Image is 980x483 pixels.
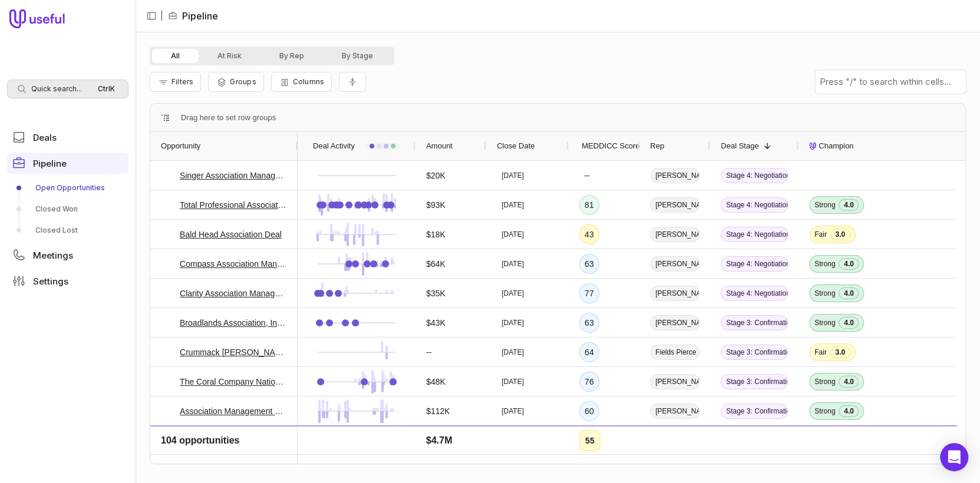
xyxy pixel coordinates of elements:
[33,251,73,260] span: Meetings
[579,224,599,244] div: 43
[650,345,699,360] span: Fields Pierce
[426,168,446,183] span: $20K
[501,200,524,210] time: [DATE]
[426,345,431,359] span: --
[7,153,128,174] a: Pipeline
[721,403,788,419] span: Stage 3: Confirmation
[501,406,524,416] time: [DATE]
[839,435,859,446] span: 4.0
[650,197,699,213] span: [PERSON_NAME]
[721,315,788,330] span: Stage 3: Confirmation
[814,259,835,269] span: Strong
[208,72,263,92] button: Group Pipeline
[230,77,256,86] span: Groups
[181,111,276,125] div: Row Groups
[650,168,699,183] span: [PERSON_NAME]
[7,270,128,292] a: Settings
[814,200,835,210] span: Strong
[501,377,524,386] time: [DATE]
[161,139,200,153] span: Opportunity
[650,374,699,389] span: [PERSON_NAME]
[180,198,287,212] a: Total Professional Association Management - New Deal
[152,49,199,63] button: All
[180,286,287,300] a: Clarity Association Management Services, Inc. Deal
[814,318,835,327] span: Strong
[94,83,118,95] kbd: Ctrl K
[721,433,788,448] span: Stage 3: Confirmation
[168,9,218,23] li: Pipeline
[579,195,599,215] div: 81
[426,316,446,330] span: $43K
[579,313,599,333] div: 63
[501,348,524,357] time: [DATE]
[180,257,287,271] a: Compass Association Management Deal
[426,286,446,300] span: $35K
[579,254,599,274] div: 63
[426,434,446,448] span: $18K
[426,375,446,389] span: $48K
[839,199,859,211] span: 4.0
[650,139,664,153] span: Rep
[323,49,392,63] button: By Stage
[721,286,788,301] span: Stage 4: Negotiation
[814,230,827,239] span: Fair
[839,258,859,270] span: 4.0
[150,72,201,92] button: Filter Pipeline
[426,198,446,212] span: $93K
[313,139,355,153] span: Deal Activity
[721,139,758,153] span: Deal Stage
[180,404,287,418] a: Association Management Group, Inc. Deal
[497,139,534,153] span: Close Date
[33,277,68,286] span: Settings
[501,318,524,327] time: [DATE]
[7,127,128,148] a: Deals
[721,227,788,242] span: Stage 4: Negotiation
[7,221,128,240] a: Closed Lost
[579,283,599,303] div: 77
[7,178,128,197] a: Open Opportunities
[180,375,287,389] a: The Coral Company Nationals
[814,348,827,357] span: Fair
[501,171,524,180] time: [DATE]
[579,372,599,392] div: 76
[501,436,524,445] time: [DATE]
[180,316,287,330] a: Broadlands Association, Inc. Deal
[7,200,128,219] a: Closed Won
[426,227,446,241] span: $18K
[501,259,524,269] time: [DATE]
[650,403,699,419] span: [PERSON_NAME]
[181,111,276,125] span: Drag here to set row groups
[815,70,966,94] input: Press "/" to search within cells...
[721,345,788,360] span: Stage 3: Confirmation
[814,436,835,445] span: Strong
[830,229,850,240] span: 3.0
[650,256,699,272] span: [PERSON_NAME]
[582,139,639,153] span: MEDDICC Score
[426,139,453,153] span: Amount
[31,84,82,94] span: Quick search...
[839,287,859,299] span: 4.0
[721,256,788,272] span: Stage 4: Negotiation
[721,168,788,183] span: Stage 4: Negotiation
[650,227,699,242] span: [PERSON_NAME]
[501,230,524,239] time: [DATE]
[839,405,859,417] span: 4.0
[293,77,324,86] span: Columns
[650,315,699,330] span: [PERSON_NAME]
[260,49,323,63] button: By Rep
[7,244,128,266] a: Meetings
[426,404,450,418] span: $112K
[180,434,275,448] a: The Keystone Group Deal
[839,376,859,388] span: 4.0
[180,227,282,241] a: Bald Head Association Deal
[579,166,594,185] div: --
[579,132,629,160] div: MEDDICC Score
[143,7,160,25] button: Collapse sidebar
[830,346,850,358] span: 3.0
[814,406,835,416] span: Strong
[160,9,163,23] span: |
[579,401,599,421] div: 60
[721,197,788,213] span: Stage 4: Negotiation
[650,433,699,448] span: Unnamed User
[809,132,965,160] div: Champion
